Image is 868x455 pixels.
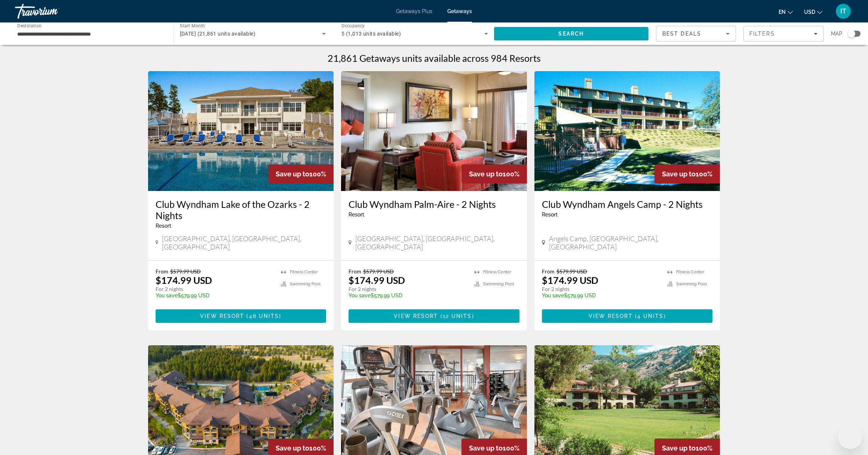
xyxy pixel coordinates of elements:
[180,31,256,37] span: [DATE] (21,861 units available)
[17,23,42,28] span: Destination
[349,292,371,298] span: You save
[469,170,503,178] span: Save up to
[834,3,853,19] button: User Menu
[363,268,394,274] span: $579.99 USD
[244,313,281,319] span: ( )
[180,23,205,28] span: Start Month
[662,31,701,37] span: Best Deals
[148,71,334,191] img: Club Wyndham Lake of the Ozarks - 2 Nights
[156,292,274,298] p: $579.99 USD
[276,444,309,452] span: Save up to
[662,29,730,38] mat-select: Sort by
[349,286,467,292] p: For 2 nights
[542,292,660,298] p: $579.99 USD
[542,286,660,292] p: For 2 nights
[349,292,467,298] p: $579.99 USD
[349,309,519,323] button: View Resort(12 units)
[589,313,633,319] span: View Resort
[438,313,474,319] span: ( )
[290,282,320,286] span: Swimming Pool
[743,26,823,42] button: Filters
[779,6,793,17] button: Change language
[15,1,90,21] a: Travorium
[156,286,274,292] p: For 2 nights
[290,270,318,274] span: Fitness Center
[831,28,842,39] span: Map
[341,23,365,28] span: Occupancy
[156,309,326,323] button: View Resort(48 units)
[276,170,309,178] span: Save up to
[396,8,432,14] a: Getaways Plus
[249,313,279,319] span: 48 units
[633,313,666,319] span: ( )
[542,198,713,210] a: Club Wyndham Angels Camp - 2 Nights
[349,268,361,274] span: From
[676,270,704,274] span: Fitness Center
[349,212,364,218] span: Resort
[156,223,171,229] span: Resort
[749,31,775,37] span: Filters
[804,9,815,15] span: USD
[447,8,472,14] a: Getaways
[838,425,862,449] iframe: Button to launch messaging window
[534,71,720,191] img: Club Wyndham Angels Camp - 2 Nights
[443,313,472,319] span: 12 units
[556,268,587,274] span: $579.99 USD
[549,234,712,251] span: Angels Camp, [GEOGRAPHIC_DATA], [GEOGRAPHIC_DATA]
[637,313,664,319] span: 4 units
[17,30,164,39] input: Select destination
[469,444,503,452] span: Save up to
[162,234,326,251] span: [GEOGRAPHIC_DATA], [GEOGRAPHIC_DATA], [GEOGRAPHIC_DATA]
[840,7,846,15] span: IT
[542,309,713,323] button: View Resort(4 units)
[461,164,527,183] div: 100%
[156,268,168,274] span: From
[156,198,326,221] a: Club Wyndham Lake of the Ozarks - 2 Nights
[483,270,511,274] span: Fitness Center
[542,274,598,286] p: $174.99 USD
[558,31,584,37] span: Search
[156,292,178,298] span: You save
[200,313,244,319] span: View Resort
[779,9,786,15] span: en
[268,164,334,183] div: 100%
[156,274,212,286] p: $174.99 USD
[662,170,696,178] span: Save up to
[542,268,555,274] span: From
[542,292,564,298] span: You save
[394,313,438,319] span: View Resort
[662,444,696,452] span: Save up to
[676,282,707,286] span: Swimming Pool
[494,27,649,40] button: Search
[328,52,541,64] h1: 21,861 Getaways units available across 984 Resorts
[349,274,405,286] p: $174.99 USD
[341,31,401,37] span: 5 (1,013 units available)
[654,164,720,183] div: 100%
[170,268,201,274] span: $579.99 USD
[804,6,822,17] button: Change currency
[483,282,514,286] span: Swimming Pool
[349,198,519,210] a: Club Wyndham Palm-Aire - 2 Nights
[341,71,527,191] img: Club Wyndham Palm-Aire - 2 Nights
[355,234,519,251] span: [GEOGRAPHIC_DATA], [GEOGRAPHIC_DATA], [GEOGRAPHIC_DATA]
[542,212,558,218] span: Resort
